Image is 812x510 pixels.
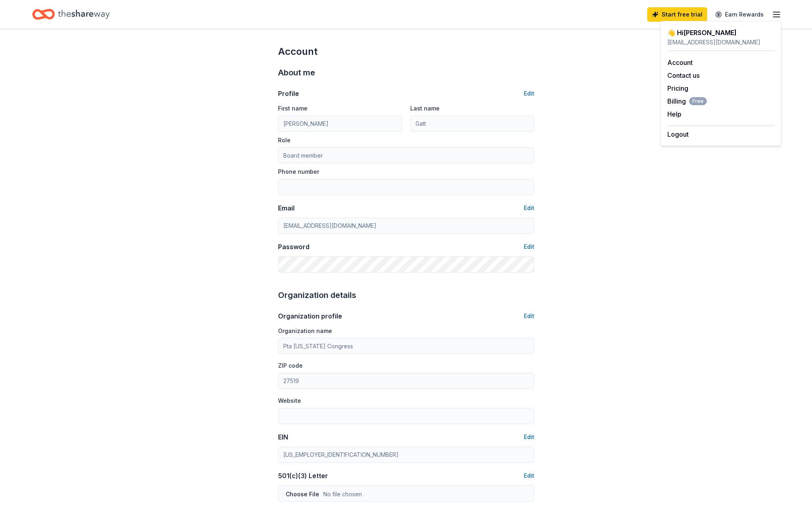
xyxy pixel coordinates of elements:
a: Home [32,5,110,24]
a: Start free trial [647,7,707,22]
label: First name [278,104,307,112]
div: About me [278,66,534,79]
label: Phone number [278,168,319,176]
label: Last name [410,104,440,112]
button: Contact us [667,71,700,80]
button: Edit [524,242,534,252]
a: Earn Rewards [710,7,768,22]
div: Password [278,242,309,252]
button: Help [667,109,681,119]
div: Email [278,203,295,213]
label: Website [278,397,301,405]
label: Role [278,136,291,144]
div: 501(c)(3) Letter [278,471,328,481]
div: Account [278,45,534,58]
input: 12-3456789 [278,447,534,463]
span: Free [689,97,707,105]
button: Edit [524,471,534,481]
button: BillingFree [667,96,707,106]
span: Billing [667,96,707,106]
input: 12345 (U.S. only) [278,373,534,389]
div: [EMAIL_ADDRESS][DOMAIN_NAME] [667,37,775,47]
a: Account [667,58,693,67]
a: Pricing [667,84,688,92]
div: Organization profile [278,311,342,321]
button: Logout [667,129,689,139]
div: Profile [278,89,299,98]
button: Edit [524,203,534,213]
button: Edit [524,311,534,321]
label: Organization name [278,327,332,335]
button: Edit [524,89,534,98]
div: Organization details [278,289,534,302]
button: Edit [524,432,534,442]
div: EIN [278,432,288,442]
label: ZIP code [278,362,303,370]
div: 👋 Hi [PERSON_NAME] [667,28,775,37]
